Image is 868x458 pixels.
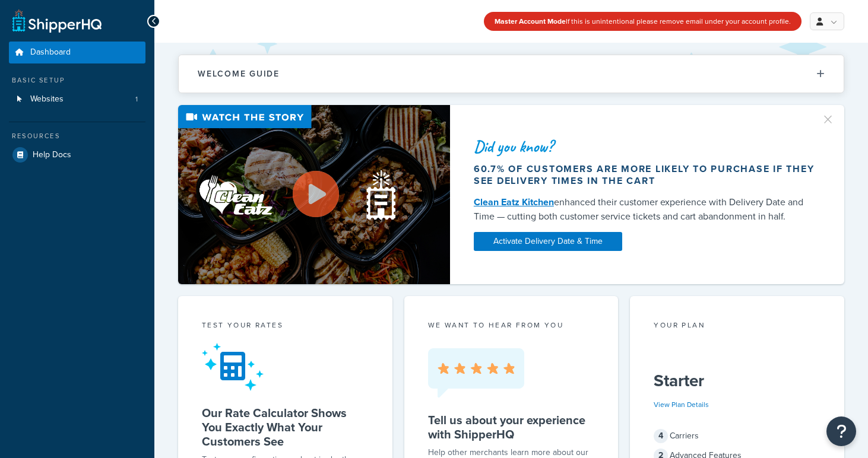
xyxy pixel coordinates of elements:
[30,47,71,58] span: Dashboard
[9,131,145,141] div: Resources
[428,320,595,330] p: we want to hear from you
[202,320,369,333] div: Test your rates
[9,88,145,110] li: Websites
[428,413,595,441] h5: Tell us about your experience with ShipperHQ
[654,320,821,333] div: Your Plan
[484,12,802,31] div: If this is unintentional please remove email under your account profile.
[9,75,145,85] div: Basic Setup
[198,69,280,78] h2: Welcome Guide
[9,144,145,166] a: Help Docs
[474,138,816,155] div: Did you know?
[474,195,554,209] a: Clean Eatz Kitchen
[474,163,816,187] div: 60.7% of customers are more likely to purchase if they see delivery times in the cart
[33,150,71,160] span: Help Docs
[826,416,856,446] button: Open Resource Center
[654,399,709,410] a: View Plan Details
[654,428,821,444] div: Carriers
[654,371,821,390] h5: Starter
[495,16,566,27] strong: Master Account Mode
[654,429,668,443] span: 4
[30,94,64,104] span: Websites
[178,105,450,284] img: Video thumbnail
[135,94,138,104] span: 1
[474,195,816,224] div: enhanced their customer experience with Delivery Date and Time — cutting both customer service ti...
[9,42,145,63] a: Dashboard
[202,406,369,449] h5: Our Rate Calculator Shows You Exactly What Your Customers See
[9,88,145,110] a: Websites1
[474,232,622,251] a: Activate Delivery Date & Time
[179,55,844,93] button: Welcome Guide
